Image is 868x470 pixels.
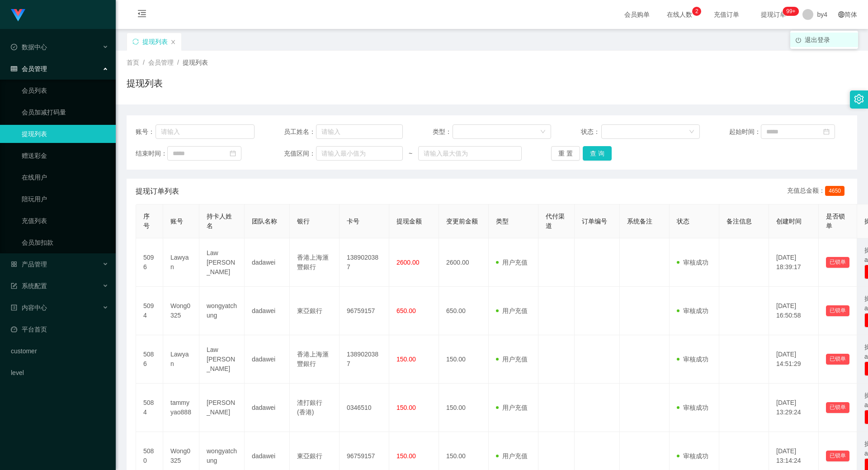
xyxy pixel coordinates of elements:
[11,261,17,267] i: 图标: appstore-o
[245,287,290,335] td: dadawei
[22,103,108,121] a: 会员加减打码量
[199,335,245,384] td: Law [PERSON_NAME]
[692,7,701,16] sup: 2
[496,307,528,314] span: 用户充值
[290,384,340,432] td: 渣打銀行 (香港)
[136,149,167,158] span: 结束时间：
[783,7,799,16] sup: 333
[582,218,607,225] span: 订单编号
[127,0,157,29] i: 图标: menu-fold
[756,11,791,18] span: 提现订单
[11,65,47,72] span: 会员管理
[11,304,17,311] i: 图标: profile
[838,11,844,18] i: 图标: global
[183,59,208,66] span: 提现列表
[769,287,819,335] td: [DATE] 16:50:58
[245,335,290,384] td: dadawei
[826,257,849,268] button: 已锁单
[403,149,418,158] span: ~
[439,384,489,432] td: 150.00
[199,384,245,432] td: [PERSON_NAME]
[496,218,509,225] span: 类型
[142,33,168,50] div: 提现列表
[143,213,150,229] span: 序号
[439,335,489,384] td: 150.00
[709,11,744,18] span: 充值订单
[433,127,453,137] span: 类型：
[316,146,403,161] input: 请输入最小值为
[11,364,108,382] a: level
[826,451,849,461] button: 已锁单
[439,287,489,335] td: 650.00
[396,356,416,363] span: 150.00
[22,81,108,100] a: 会员列表
[156,124,255,139] input: 请输入
[581,127,601,137] span: 状态：
[826,402,849,413] button: 已锁单
[136,384,163,432] td: 5084
[11,282,47,290] span: 系统配置
[252,218,277,225] span: 团队名称
[11,9,25,22] img: logo.9652507e.png
[677,404,708,411] span: 审核成功
[446,218,478,225] span: 变更前金额
[677,452,708,460] span: 审核成功
[163,238,199,287] td: Lawyan
[284,149,316,158] span: 充值区间：
[583,146,612,161] button: 查 询
[540,129,546,135] i: 图标: down
[316,124,403,139] input: 请输入
[677,259,708,266] span: 审核成功
[199,287,245,335] td: wongyatchung
[136,335,163,384] td: 5086
[796,38,801,43] i: 图标: poweroff
[340,287,389,335] td: 96759157
[826,305,849,316] button: 已锁单
[22,125,108,143] a: 提现列表
[11,43,47,51] span: 数据中心
[769,335,819,384] td: [DATE] 14:51:29
[127,59,139,66] span: 首页
[143,59,145,66] span: /
[787,186,848,197] div: 充值总金额：
[148,59,174,66] span: 会员管理
[290,335,340,384] td: 香港上海滙豐銀行
[396,307,416,314] span: 650.00
[170,39,176,45] i: 图标: close
[396,259,420,266] span: 2600.00
[11,283,17,289] i: 图标: form
[677,307,708,314] span: 审核成功
[22,190,108,208] a: 陪玩用户
[496,452,528,460] span: 用户充值
[132,38,139,45] i: 图标: sync
[729,127,761,137] span: 起始时间：
[854,94,864,104] i: 图标: setting
[396,218,422,225] span: 提现金额
[677,356,708,363] span: 审核成功
[297,218,310,225] span: 银行
[546,213,565,229] span: 代付渠道
[769,238,819,287] td: [DATE] 18:39:17
[776,218,802,225] span: 创建时间
[496,356,528,363] span: 用户充值
[823,128,830,135] i: 图标: calendar
[677,218,689,225] span: 状态
[439,238,489,287] td: 2600.00
[245,238,290,287] td: dadawei
[127,76,163,90] h1: 提现列表
[340,238,389,287] td: 1389020387
[22,147,108,165] a: 赠送彩金
[22,168,108,186] a: 在线用户
[170,218,183,225] span: 账号
[230,150,236,157] i: 图标: calendar
[769,384,819,432] td: [DATE] 13:29:24
[199,238,245,287] td: Law [PERSON_NAME]
[418,146,521,161] input: 请输入最大值为
[136,287,163,335] td: 5094
[11,66,17,72] i: 图标: table
[163,335,199,384] td: Lawyan
[245,384,290,432] td: dadawei
[340,384,389,432] td: 0346510
[207,213,232,229] span: 持卡人姓名
[290,287,340,335] td: 東亞銀行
